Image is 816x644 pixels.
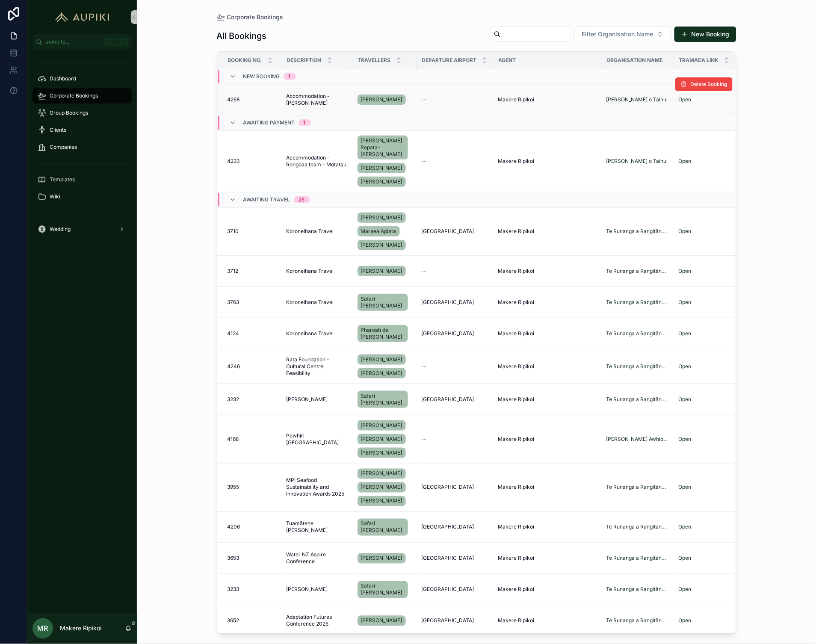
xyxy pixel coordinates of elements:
[498,228,535,235] span: Makere Ripikoi
[606,228,668,235] a: Te Runanga a Rangitāne o Wairau
[361,436,402,443] span: [PERSON_NAME]
[287,268,334,275] span: Koroneihana Travel
[606,268,668,275] a: Te Runanga a Rangitāne o Wairau
[498,586,596,593] a: Makere Ripikoi
[498,555,596,562] a: Makere Ripikoi
[217,30,267,42] h1: All Bookings
[606,524,668,531] a: Te Runanga a Rangitāne o Wairau
[422,555,474,562] span: [GEOGRAPHIC_DATA]
[358,469,406,479] a: [PERSON_NAME]
[498,484,596,491] a: Makere Ripikoi
[498,158,535,165] span: Makere Ripikoi
[358,581,408,598] a: Safari [PERSON_NAME]
[46,38,100,45] span: Jump to...
[606,586,668,593] a: Te Runanga a Rangitāne o Wairau
[27,50,137,248] div: scrollable content
[228,228,276,235] a: 3710
[287,299,334,306] span: Koroneihana Travel
[422,484,474,491] span: [GEOGRAPHIC_DATA]
[243,73,280,80] span: New Booking
[679,396,692,402] a: Open
[228,96,276,103] a: 4268
[422,299,488,306] a: [GEOGRAPHIC_DATA]
[498,617,596,624] a: Makere Ripikoi
[679,436,692,442] a: Open
[498,484,535,491] span: Makere Ripikoi
[33,172,132,187] a: Templates
[358,325,408,342] a: Pharoah de [PERSON_NAME]
[33,105,132,121] a: Group Bookings
[498,363,535,370] span: Makere Ripikoi
[679,158,692,164] a: Open
[361,268,402,275] span: [PERSON_NAME]
[33,122,132,138] a: Clients
[33,34,132,50] button: Jump to...CtrlK
[358,496,406,506] a: [PERSON_NAME]
[422,396,474,403] span: [GEOGRAPHIC_DATA]
[679,268,692,274] a: Open
[606,96,668,103] a: [PERSON_NAME] o Tainui
[299,196,305,203] div: 25
[606,363,668,370] a: Te Runanga a Rangitāne o Wairau
[358,354,406,365] a: [PERSON_NAME]
[358,368,406,378] a: [PERSON_NAME]
[228,363,240,370] span: 4246
[674,27,736,42] button: New Booking
[606,484,668,491] span: Te Runanga a Rangitāne o Wairau
[60,624,101,633] p: Makere Ripikoi
[361,555,402,562] span: [PERSON_NAME]
[228,586,276,593] a: 3233
[606,96,668,103] a: [PERSON_NAME] o Tainui
[498,96,535,103] span: Makere Ripikoi
[679,524,692,530] a: Open
[358,420,406,431] a: [PERSON_NAME]
[358,93,411,106] a: [PERSON_NAME]
[679,617,692,624] a: Open
[358,264,411,278] a: [PERSON_NAME]
[38,623,48,634] span: MR
[228,396,276,403] a: 3232
[607,57,663,64] span: Organisation Name
[498,555,535,562] span: Makere Ripikoi
[358,553,406,564] a: [PERSON_NAME]
[582,30,653,38] span: Filter Organisation Name
[287,57,322,64] span: Description
[498,586,535,593] span: Makere Ripikoi
[606,436,668,443] a: [PERSON_NAME] Awhiowhio o Otangarei Trust
[679,158,733,165] a: Open
[422,228,488,235] a: [GEOGRAPHIC_DATA]
[361,214,402,221] span: [PERSON_NAME]
[679,228,692,234] a: Open
[606,396,668,403] span: Te Runanga a Rangitāne o Wairau
[358,517,411,538] a: Safari [PERSON_NAME]
[228,617,239,624] span: 3652
[498,158,596,165] a: Makere Ripikoi
[287,154,347,168] span: Accommodation - Rongoaa team - Motatau
[358,211,411,252] a: [PERSON_NAME]Maraea Apiata[PERSON_NAME]
[287,228,347,235] a: Koroneihana Travel
[228,617,276,624] a: 3652
[422,158,427,165] span: --
[361,393,405,406] span: Safari [PERSON_NAME]
[361,470,402,477] span: [PERSON_NAME]
[287,396,347,403] a: [PERSON_NAME]
[422,268,488,275] a: --
[498,228,596,235] a: Makere Ripikoi
[228,363,276,370] a: 4246
[287,330,347,337] a: Koroneihana Travel
[289,73,291,80] div: 1
[287,520,347,534] a: Tuamātene [PERSON_NAME]
[287,356,347,377] span: Rata Foundation - Cultural Centre Feasibility
[422,330,474,337] span: [GEOGRAPHIC_DATA]
[228,330,239,337] span: 4124
[606,299,668,306] a: Te Runanga a Rangitāne o Wairau
[50,226,71,233] span: Wedding
[679,484,733,491] a: Open
[227,13,284,21] span: Corporate Bookings
[228,524,240,531] span: 4206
